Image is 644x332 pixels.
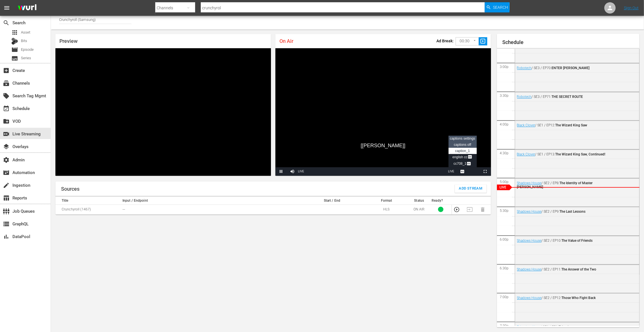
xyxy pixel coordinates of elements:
span: slideshow_sharp [480,38,486,45]
span: Live Streaming [3,131,10,137]
span: Search Tag Mgmt [3,93,10,99]
span: Channels [3,80,10,87]
span: cc708_1 [454,162,471,166]
div: 00:30 [456,36,479,47]
a: Black Clover [517,152,535,156]
span: Search [493,2,508,12]
span: VOD [3,118,10,125]
div: / SE3 / EP70: [517,66,610,70]
span: Asset [11,29,18,36]
span: Job Queues [3,208,10,215]
span: Create [3,67,10,74]
div: / SE1 / EP12: [517,123,610,127]
td: HLS [365,205,408,214]
span: On Air [279,38,293,44]
span: Asset [21,30,30,35]
span: Ingestion [3,182,10,189]
h1: Sources [61,186,79,192]
span: Reports [3,195,10,201]
button: Add Stream [455,184,487,193]
td: ON AIR [408,205,430,214]
span: English CC [453,155,473,159]
span: LIVE [448,170,455,173]
span: Add Stream [459,185,483,192]
span: Overlays [3,143,10,150]
td: Crunchyroll (1467) [55,205,121,214]
span: Admin [3,157,10,163]
span: Automation [3,169,10,176]
td: --- [121,205,300,214]
span: The Answer of the Two [562,267,596,271]
th: Start / End [300,197,365,205]
div: / SE2 / EP11: [517,267,610,271]
a: Shadows House [517,210,542,214]
span: caption_1 [455,149,470,153]
a: Shadows House [517,296,542,300]
div: / SE1 / EP1: [517,325,610,329]
span: THE SECRET ROUTE [552,95,583,99]
th: Ready? [430,197,452,205]
span: The Value of Friends [562,239,593,243]
span: Episode [11,46,18,53]
button: Captions [457,167,468,176]
span: Episode [21,47,34,52]
th: Input / Endpoint [121,197,300,205]
div: LIVE [298,167,304,176]
th: Status [408,197,430,205]
span: Bits [21,38,27,44]
div: Video Player [275,48,491,176]
a: Robotech [517,66,532,70]
a: Black Clover [517,123,535,127]
span: Series [11,55,18,62]
span: GraphQL [3,221,10,227]
span: The Wizard King Saw [555,123,587,127]
span: ENTER [PERSON_NAME] [552,66,590,70]
div: / SE2 / EP9: [517,210,610,214]
span: The Identity of Master [PERSON_NAME] [517,181,593,189]
button: Pause [275,167,287,176]
a: Shadows House [517,239,542,243]
button: Search [485,2,510,12]
a: Sign Out [624,6,639,10]
span: menu [3,5,10,11]
button: Mute [287,167,298,176]
th: Title [55,197,121,205]
div: / SE1 / EP13: [517,152,610,156]
span: The Wizard King Saw, Continued! [555,152,606,156]
button: Preview Stream [454,206,460,213]
span: DataPool [3,233,10,240]
img: ans4CAIJ8jUAAAAAAAAAAAAAAAAAAAAAAAAgQb4GAAAAAAAAAAAAAAAAAAAAAAAAJMjXAAAAAAAAAAAAAAAAAAAAAAAAgAT5G... [14,1,41,15]
span: captions off [454,143,471,147]
div: / SE3 / EP71: [517,95,610,99]
a: Robotech [517,95,532,99]
span: captions settings [450,137,475,140]
a: Talentless Nana [517,325,541,329]
button: Picture-in-Picture [468,167,480,176]
button: Fullscreen [480,167,491,176]
div: Video Player [55,48,271,176]
span: Preview [59,38,77,44]
p: Ad Break: [436,39,454,43]
span: Talentless [559,325,574,329]
div: Bits [11,38,18,45]
div: / SE2 / EP10: [517,239,610,243]
span: Schedule [3,105,10,112]
h1: Schedule [503,39,640,45]
button: Seek to live, currently playing live [446,167,457,176]
span: The Last Lessons [560,210,586,214]
span: Series [21,55,31,61]
div: / SE2 / EP8: [517,181,610,189]
span: Search [3,19,10,26]
th: Format [365,197,408,205]
a: Shadows House [517,181,542,185]
span: Those Who Fight Back [562,296,596,300]
div: / SE2 / EP12: [517,296,610,300]
a: Shadows House [517,267,542,271]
